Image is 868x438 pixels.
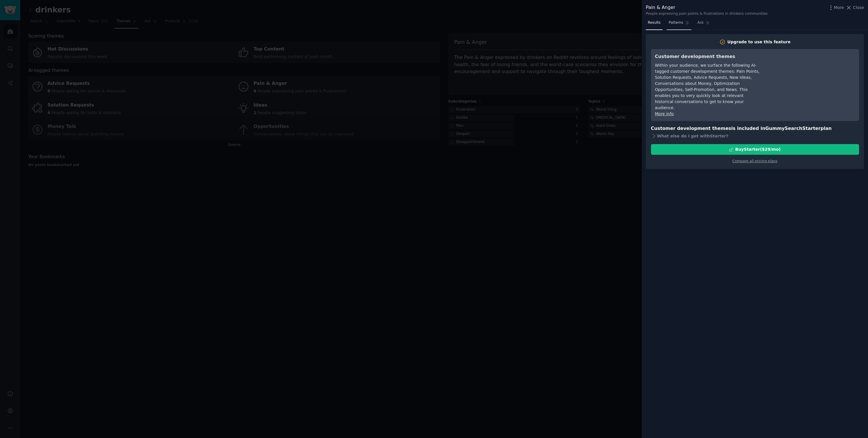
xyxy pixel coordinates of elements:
span: Ask [697,20,704,25]
button: More [828,5,844,11]
div: People expressing pain points & frustrations in drinkers communities [646,11,768,16]
span: More [834,5,844,11]
a: Ask [695,18,712,30]
div: What else do I get with Starter ? [651,132,859,140]
span: Patterns [669,20,683,25]
a: More info [655,111,674,116]
div: Buy Starter ($ 29 /mo ) [735,146,781,152]
a: Compare all pricing plans [732,159,777,163]
span: Close [853,5,864,11]
span: Results [648,20,661,25]
a: Results [646,18,663,30]
button: BuyStarter($29/mo) [651,144,859,155]
div: Pain & Anger [646,4,768,11]
h3: Customer development themes is included in plan [651,125,859,132]
a: Patterns [667,18,691,30]
h3: Customer development themes [655,53,760,60]
div: Upgrade to use this feature [727,39,791,45]
div: Within your audience, we surface the following AI-tagged customer development themes: Pain Points... [655,62,760,111]
button: Close [846,5,864,11]
iframe: YouTube video player [768,53,855,96]
span: GummySearch Starter [765,126,820,131]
